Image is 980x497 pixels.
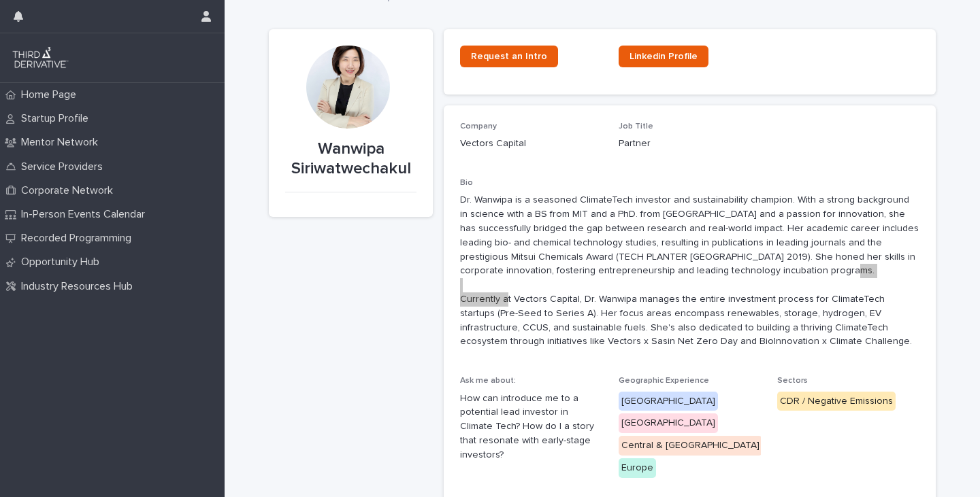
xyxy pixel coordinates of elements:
[460,392,602,462] p: How can introduce me to a potential lead investor in Climate Tech? How do I a story that resonate...
[460,46,558,67] a: Request an Intro
[619,413,718,433] div: [GEOGRAPHIC_DATA]
[16,232,142,245] p: Recorded Programming
[777,392,896,411] div: CDR / Negative Emissions
[460,122,497,131] span: Company
[619,458,656,478] div: Europe
[619,46,708,67] a: Linkedin Profile
[619,392,718,411] div: [GEOGRAPHIC_DATA]
[16,280,144,293] p: Industry Resources Hub
[285,139,416,179] p: Wanwipa Siriwatwechakul
[16,112,99,125] p: Startup Profile
[630,52,698,61] span: Linkedin Profile
[619,122,653,131] span: Job Title
[16,184,124,197] p: Corporate Network
[460,179,473,187] span: Bio
[460,193,919,349] p: Dr. Wanwipa is a seasoned ClimateTech investor and sustainability champion. With a strong backgro...
[619,137,761,151] p: Partner
[619,436,762,456] div: Central & [GEOGRAPHIC_DATA]
[777,377,808,385] span: Sectors
[471,52,547,61] span: Request an Intro
[619,377,709,385] span: Geographic Experience
[16,256,110,269] p: Opportunity Hub
[460,377,516,385] span: Ask me about:
[11,44,70,71] img: q0dI35fxT46jIlCv2fcp
[16,160,114,173] p: Service Providers
[16,136,109,149] p: Mentor Network
[460,137,602,151] p: Vectors Capital
[16,208,156,221] p: In-Person Events Calendar
[16,88,87,101] p: Home Page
